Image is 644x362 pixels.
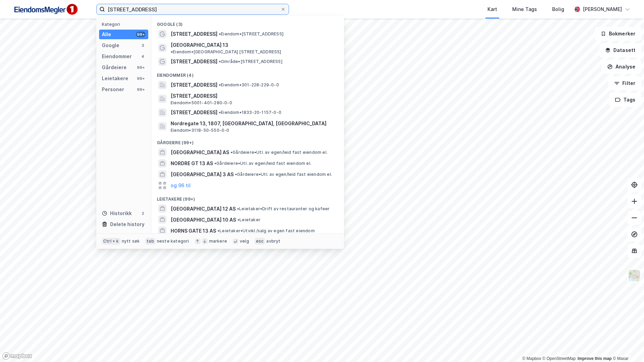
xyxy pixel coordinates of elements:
span: • [217,228,219,233]
div: esc [255,238,265,245]
div: velg [240,238,249,244]
span: • [219,59,221,64]
span: • [230,150,233,155]
span: • [235,172,237,177]
div: tab [145,238,155,245]
div: Ctrl + k [102,238,120,245]
span: • [171,49,173,54]
span: Leietaker • Drift av restauranter og kafeer [237,206,330,212]
div: Google (3) [151,16,344,29]
span: Eiendom • 3118-50-550-0-0 [171,128,229,133]
div: 99+ [136,87,146,92]
button: Filter [608,76,641,90]
div: nytt søk [122,238,140,244]
button: Datasett [599,43,641,57]
span: [GEOGRAPHIC_DATA] 13 [171,41,228,49]
div: 99+ [136,65,146,70]
button: Bokmerker [595,27,641,41]
span: Eiendom • 5001-401-280-0-0 [171,100,232,106]
span: Eiendom • [GEOGRAPHIC_DATA] [STREET_ADDRESS] [171,49,281,55]
div: Kart [487,5,497,13]
span: Leietaker • Utvikl./salg av egen fast eiendom [217,228,315,234]
span: • [214,161,216,166]
div: Leietakere [102,74,128,83]
div: Kategori [102,22,148,27]
div: Mine Tags [512,5,537,13]
span: Gårdeiere • Utl. av egen/leid fast eiendom el. [230,150,328,155]
a: Mapbox [522,356,541,361]
div: Gårdeiere (99+) [151,135,344,147]
div: Bolig [552,5,564,13]
span: [GEOGRAPHIC_DATA] AS [171,148,229,157]
span: NORDRE GT 13 AS [171,159,213,168]
img: Z [628,269,641,282]
div: 99+ [136,32,146,37]
div: Eiendommer (4) [151,67,344,79]
div: Gårdeiere [102,63,127,72]
span: • [219,31,221,36]
div: Kontrollprogram for chat [610,329,644,362]
span: [GEOGRAPHIC_DATA] 12 AS [171,205,236,213]
input: Søk på adresse, matrikkel, gårdeiere, leietakere eller personer [105,4,280,14]
span: Eiendom • 1833-20-1157-0-0 [219,110,281,115]
span: [STREET_ADDRESS] [171,81,217,89]
div: markere [209,238,227,244]
span: HORNS GATE 13 AS [171,227,216,235]
span: • [237,206,239,211]
a: OpenStreetMap [543,356,576,361]
div: Leietakere (99+) [151,191,344,203]
img: F4PB6Px+NJ5v8B7XTbfpPpyloAAAAASUVORK5CYII= [11,2,80,17]
div: 99+ [136,76,146,81]
div: 4 [140,54,146,59]
a: Mapbox homepage [2,352,32,360]
span: Gårdeiere • Utl. av egen/leid fast eiendom el. [235,172,332,177]
span: • [219,82,221,87]
span: [STREET_ADDRESS] [171,92,336,100]
div: avbryt [266,238,280,244]
div: neste kategori [157,238,189,244]
span: [STREET_ADDRESS] [171,108,217,117]
span: Gårdeiere • Utl. av egen/leid fast eiendom el. [214,161,311,166]
div: Personer [102,85,124,94]
a: Improve this map [578,356,612,361]
button: Analyse [601,60,641,74]
span: Område • [STREET_ADDRESS] [219,59,282,64]
div: Eiendommer [102,52,132,61]
span: [STREET_ADDRESS] [171,57,217,66]
iframe: Chat Widget [610,329,644,362]
div: Google [102,41,119,50]
span: [STREET_ADDRESS] [171,30,217,38]
span: Leietaker [237,217,260,223]
span: [GEOGRAPHIC_DATA] 3 AS [171,170,234,179]
div: Alle [102,30,111,39]
div: Historikk [102,209,132,217]
span: Eiendom • 301-228-229-0-0 [219,82,279,88]
span: Nordregate 13, 1807, [GEOGRAPHIC_DATA], [GEOGRAPHIC_DATA] [171,119,336,128]
div: Delete history [110,220,144,228]
span: • [237,217,239,222]
div: 2 [140,211,146,216]
button: Tags [609,93,641,107]
button: og 96 til [171,181,191,190]
span: [GEOGRAPHIC_DATA] 10 AS [171,216,236,224]
div: 3 [140,43,146,48]
span: • [219,110,221,115]
div: [PERSON_NAME] [583,5,622,13]
span: Eiendom • [STREET_ADDRESS] [219,31,283,37]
